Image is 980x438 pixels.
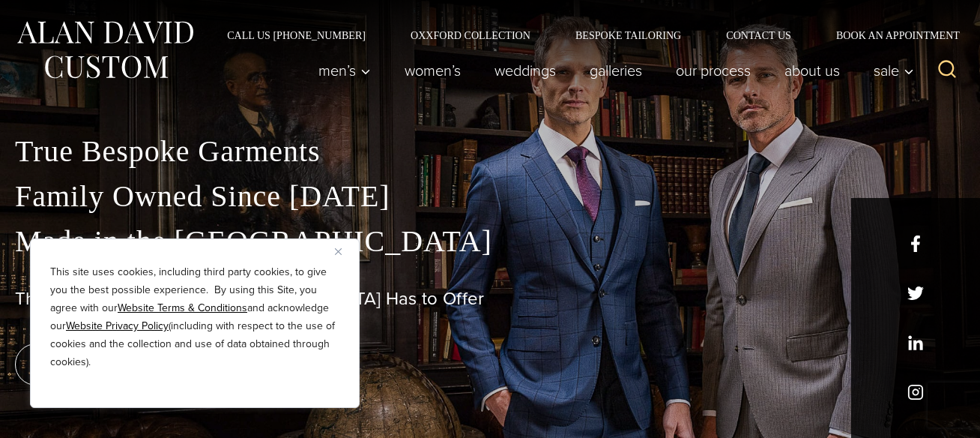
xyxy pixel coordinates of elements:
h1: The Best Custom Suits [GEOGRAPHIC_DATA] Has to Offer [15,288,965,310]
button: Close [335,242,353,260]
a: Bespoke Tailoring [553,30,704,40]
nav: Secondary Navigation [205,30,965,40]
span: Men’s [318,63,371,78]
img: Alan David Custom [15,16,195,83]
span: Sale [874,63,914,78]
a: Website Privacy Policy [66,318,169,334]
a: book an appointment [15,343,225,385]
nav: Primary Navigation [302,55,922,85]
a: About Us [768,55,857,85]
p: True Bespoke Garments Family Owned Since [DATE] Made in the [GEOGRAPHIC_DATA] [15,129,965,264]
a: Our Process [659,55,768,85]
a: Contact Us [704,30,814,40]
a: Book an Appointment [814,30,965,40]
a: weddings [478,55,573,85]
a: Call Us [PHONE_NUMBER] [205,30,388,40]
a: Galleries [573,55,659,85]
img: Close [335,248,342,255]
a: Oxxford Collection [388,30,553,40]
button: View Search Form [929,52,965,88]
p: This site uses cookies, including third party cookies, to give you the best possible experience. ... [50,263,339,371]
a: Women’s [388,55,478,85]
a: Website Terms & Conditions [118,300,247,316]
